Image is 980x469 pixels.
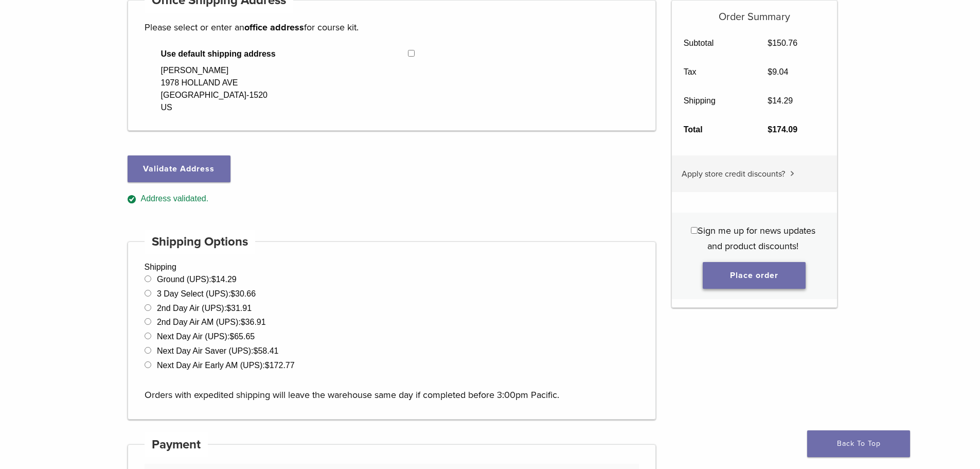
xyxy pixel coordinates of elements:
div: [PERSON_NAME] 1978 HOLLAND AVE [GEOGRAPHIC_DATA]-1520 US [161,64,268,114]
h5: Order Summary [672,1,837,23]
span: $ [768,125,772,134]
span: $ [226,304,231,312]
bdi: 65.65 [229,332,255,341]
h4: Shipping Options [145,230,256,254]
th: Tax [672,58,756,86]
p: Orders with expedited shipping will leave the warehouse same day if completed before 3:00pm Pacific. [145,372,639,403]
bdi: 172.77 [265,361,295,370]
label: 2nd Day Air AM (UPS): [157,318,266,326]
a: Back To Top [807,430,910,457]
img: caret.svg [790,171,794,176]
bdi: 150.76 [768,39,797,47]
bdi: 30.66 [230,289,256,298]
span: $ [230,289,235,298]
span: Apply store credit discounts? [682,169,785,179]
span: $ [768,39,772,47]
bdi: 14.29 [768,96,793,105]
label: Next Day Air Saver (UPS): [157,346,279,355]
bdi: 9.04 [768,67,788,76]
label: Ground (UPS): [157,275,237,284]
input: Sign me up for news updates and product discounts! [691,227,698,234]
span: $ [768,67,772,76]
span: $ [211,275,216,284]
button: Place order [703,262,806,289]
bdi: 58.41 [254,346,279,355]
span: $ [254,346,258,355]
th: Subtotal [672,29,756,58]
label: Next Day Air (UPS): [157,332,255,341]
label: 3 Day Select (UPS): [157,289,256,298]
bdi: 31.91 [226,304,252,312]
bdi: 14.29 [211,275,237,284]
span: $ [241,318,245,326]
h4: Payment [145,432,208,457]
th: Shipping [672,86,756,115]
label: Next Day Air Early AM (UPS): [157,361,295,370]
p: Please select or enter an for course kit. [145,20,639,35]
span: $ [265,361,270,370]
th: Total [672,115,756,144]
div: Shipping [128,241,656,420]
label: 2nd Day Air (UPS): [157,304,252,312]
span: Use default shipping address [161,48,408,60]
span: $ [229,332,234,341]
bdi: 174.09 [768,125,797,134]
strong: office address [244,22,304,33]
span: $ [768,96,772,105]
bdi: 36.91 [241,318,266,326]
div: Address validated. [128,193,656,205]
button: Validate Address [128,155,230,182]
span: Sign me up for news updates and product discounts! [698,225,815,252]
